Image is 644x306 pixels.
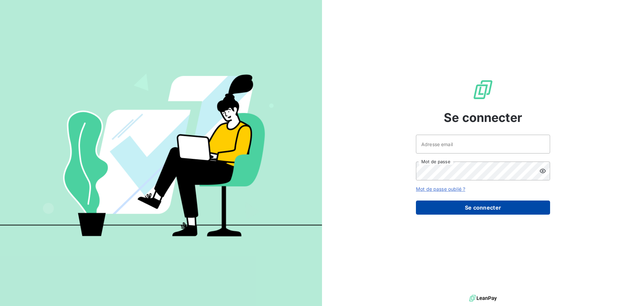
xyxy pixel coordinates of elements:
[416,135,550,154] input: placeholder
[416,201,550,215] button: Se connecter
[444,108,522,127] span: Se connecter
[472,79,494,100] img: Logo LeanPay
[469,293,497,303] img: logo
[416,186,465,192] a: Mot de passe oublié ?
